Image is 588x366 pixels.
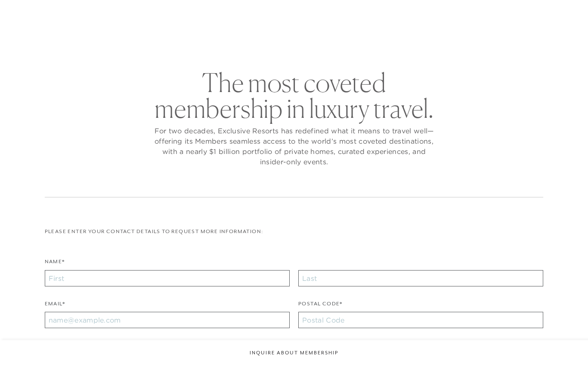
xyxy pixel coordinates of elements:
[45,228,544,236] p: Please enter your contact details to request more information:
[45,258,65,270] label: Name*
[552,10,563,16] button: Open navigation
[298,270,543,286] input: Last
[45,300,65,312] label: Email*
[45,312,290,328] input: name@example.com
[152,70,436,121] h2: The most coveted membership in luxury travel.
[298,300,343,312] label: Postal Code*
[298,312,543,328] input: Postal Code
[152,126,436,167] p: For two decades, Exclusive Resorts has redefined what it means to travel well—offering its Member...
[45,270,290,286] input: First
